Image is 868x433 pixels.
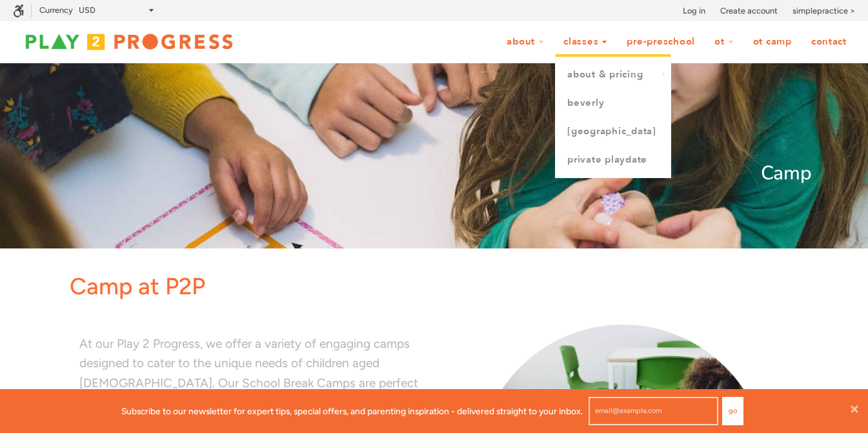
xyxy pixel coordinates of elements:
[706,30,742,54] a: OT
[618,30,703,54] a: Pre-Preschool
[722,397,743,425] button: Go
[70,268,812,305] p: Camp at P2P
[556,146,671,174] a: Private Playdate
[745,30,800,54] a: OT Camp
[803,30,855,54] a: Contact
[555,30,616,54] a: Classes
[556,89,671,117] a: Beverly
[792,5,855,17] a: simplepractice >
[498,30,552,54] a: About
[556,117,671,146] a: [GEOGRAPHIC_DATA]
[589,397,718,425] input: email@example.com
[683,5,705,17] a: Log in
[39,5,73,15] label: Currency
[556,61,671,89] a: About & Pricing
[720,5,778,17] a: Create account
[57,158,812,189] p: Camp
[13,29,245,55] img: Play2Progress logo
[121,404,583,418] p: Subscribe to our newsletter for expert tips, special offers, and parenting inspiration - delivere...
